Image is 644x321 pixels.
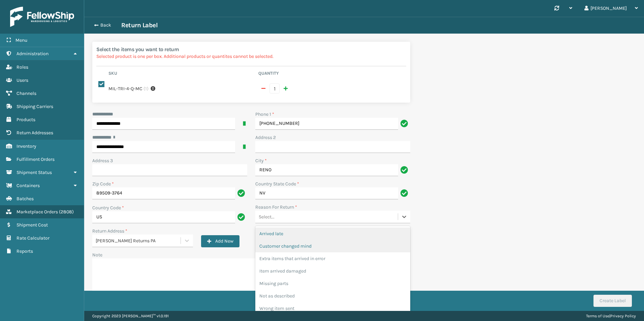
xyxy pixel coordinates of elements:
span: Shipment Status [17,170,52,175]
label: Address 3 [92,157,113,164]
div: Wrong item sent [255,302,410,315]
a: Privacy Policy [610,314,636,318]
div: Arrived late [255,227,410,240]
div: [PERSON_NAME] Returns PA [96,237,181,244]
div: | [586,311,636,321]
label: Zip Code [92,180,114,187]
label: City [255,157,267,164]
label: Phone 1 [255,111,274,118]
label: MIL-TRI-4-Q-MC [108,85,142,92]
label: Note [92,252,102,258]
span: ( 1 ) [143,85,149,92]
span: Rate Calculator [17,235,50,241]
label: Address 2 [255,134,276,141]
span: ( 2808 ) [59,209,74,215]
span: Users [17,77,28,83]
span: Reports [17,248,33,254]
div: Extra items that arrived in error [255,252,410,265]
div: Item arrived damaged [255,265,410,277]
p: Selected product is one per box. Additional products or quantites cannot be selected. [96,53,406,60]
label: Return Address [92,227,127,235]
span: Products [17,117,35,122]
span: Roles [17,64,28,70]
h2: Select the items you want to return [96,46,406,53]
div: Select... [259,213,275,220]
div: Not as described [255,290,410,302]
button: Create Label [593,295,632,307]
span: Containers [17,183,40,188]
span: Channels [17,91,36,96]
span: Menu [15,37,27,43]
span: Return Addresses [17,130,53,136]
button: Add New [201,235,239,247]
span: Marketplace Orders [17,209,58,215]
a: Terms of Use [586,314,609,318]
th: Quantity [256,70,406,78]
label: Country State Code [255,180,299,187]
div: Missing parts [255,277,410,290]
button: Back [90,22,121,28]
th: Sku [106,70,256,78]
span: Administration [17,51,49,57]
span: Shipment Cost [17,222,48,228]
span: Fulfillment Orders [17,156,55,162]
span: Shipping Carriers [17,104,53,109]
p: Copyright 2023 [PERSON_NAME]™ v 1.0.191 [92,311,169,321]
span: Inventory [17,143,36,149]
img: logo [10,7,74,27]
span: Batches [17,196,34,202]
div: Customer changed mind [255,240,410,252]
h3: Return Label [121,21,158,29]
label: Reason For Return [255,204,297,211]
label: Country Code [92,204,124,211]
